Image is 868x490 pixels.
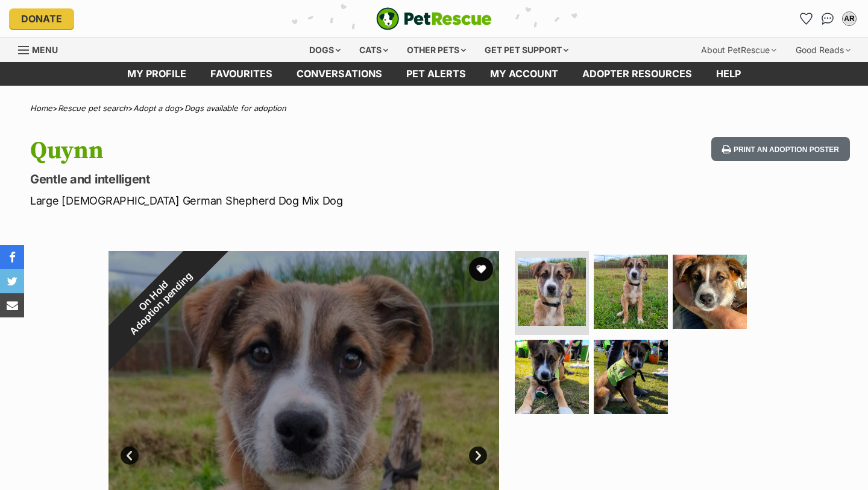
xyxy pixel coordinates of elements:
p: Large [DEMOGRAPHIC_DATA] German Shepherd Dog Mix Dog [30,192,529,209]
div: Dogs [301,38,349,62]
div: Get pet support [476,38,577,62]
img: Photo of Quynn [594,340,668,414]
img: Photo of Quynn [515,340,589,414]
div: On Hold [77,219,237,380]
img: logo-e224e6f780fb5917bec1dbf3a21bbac754714ae5b6737aabdf751b685950b380.svg [376,7,492,30]
div: Cats [351,38,397,62]
div: Other pets [398,38,474,62]
a: Dogs available for adoption [184,103,286,113]
a: conversations [285,62,394,86]
a: Adopter resources [570,62,704,86]
a: Favourites [198,62,285,86]
a: My profile [115,62,198,86]
img: chat-41dd97257d64d25036548639549fe6c8038ab92f7586957e7f3b1b290dea8141.svg [822,13,834,25]
a: Conversations [818,9,837,28]
div: About PetRescue [693,38,785,62]
a: Help [704,62,753,86]
img: Photo of Quynn [594,255,668,329]
a: PetRescue [376,7,492,30]
a: Menu [18,38,66,60]
button: My account [840,9,859,28]
a: Next [469,447,487,465]
a: Prev [121,447,139,465]
a: Favourites [796,9,816,28]
div: AR [843,13,855,25]
a: Home [30,103,52,113]
a: Donate [9,8,74,29]
a: My account [478,62,570,86]
span: Menu [32,45,58,55]
a: Adopt a dog [133,103,179,113]
h1: Quynn [30,137,529,165]
div: Good Reads [787,38,859,62]
p: Gentle and intelligent [30,171,529,188]
span: Adoption pending [123,265,200,342]
button: favourite [469,257,493,281]
ul: Account quick links [796,9,859,28]
a: Rescue pet search [58,103,128,113]
button: Print an adoption poster [711,137,850,162]
img: Photo of Quynn [518,258,586,326]
a: Pet alerts [394,62,478,86]
img: Photo of Quynn [673,255,747,329]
